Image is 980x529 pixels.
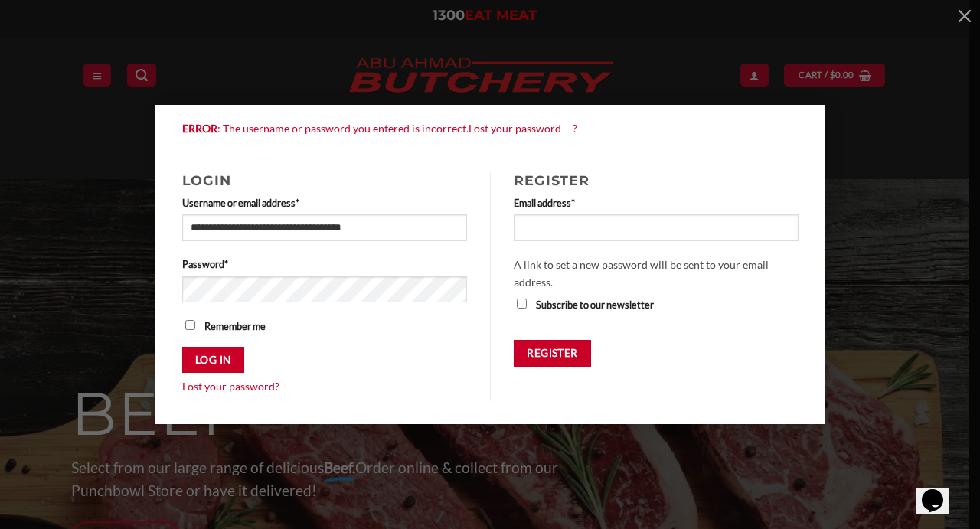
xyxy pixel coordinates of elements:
[469,122,561,135] a: Lost your password
[182,172,468,188] h2: Login
[204,320,266,332] span: Remember me
[182,347,244,374] button: Log in
[916,468,965,514] iframe: chat widget
[514,340,591,367] button: Register
[514,256,799,291] p: A link to set a new password will be sent to your email address.
[517,299,527,309] input: Subscribe to our newsletter
[182,256,468,272] label: Password
[514,195,799,211] label: Email address
[514,172,799,188] h2: Register
[182,195,468,211] label: Username or email address
[182,380,279,393] a: Lost your password?
[536,299,654,311] span: Subscribe to our newsletter
[182,122,217,135] strong: ERROR
[185,320,195,330] input: Remember me
[171,120,810,138] div: : The username or password you entered is incorrect. ?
